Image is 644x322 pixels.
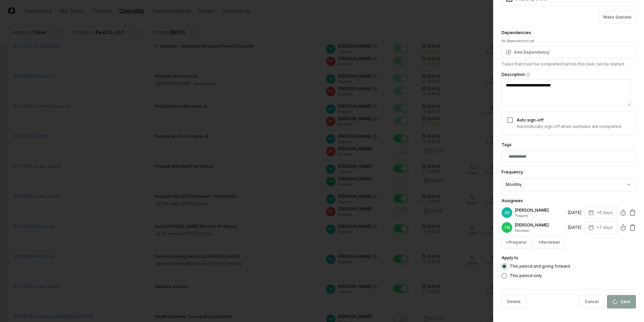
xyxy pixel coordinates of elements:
label: Assignees [502,198,523,203]
button: Delete [502,295,526,308]
label: This period only [510,274,542,278]
p: Preparer [515,213,565,218]
span: AS [505,210,509,215]
p: [PERSON_NAME] [515,207,565,213]
p: Automatically sign off when subtasks are completed. [517,124,622,130]
p: Tasks that must be completed before this task can be started. [502,61,636,67]
p: Reviewer [515,228,565,233]
button: Make Subtask [599,11,636,23]
div: No dependencies set [502,38,636,44]
button: +6 days [584,207,617,219]
p: [PERSON_NAME] [515,222,565,228]
span: TM [504,225,510,230]
label: Description [502,73,636,77]
label: Tags [502,142,512,147]
label: This period and going forward [510,264,570,268]
label: Dependencies [502,30,531,35]
button: Description [526,73,530,77]
div: [DATE] [568,224,581,231]
label: Auto sign-off [517,117,544,123]
button: +7 days [584,221,617,234]
button: +Preparer [502,236,531,248]
div: [DATE] [568,210,581,216]
label: Frequency [502,169,523,175]
button: Add Dependency [502,46,636,58]
button: Cancel [579,295,604,308]
label: Apply to [502,255,518,260]
button: +Reviewer [534,236,565,248]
